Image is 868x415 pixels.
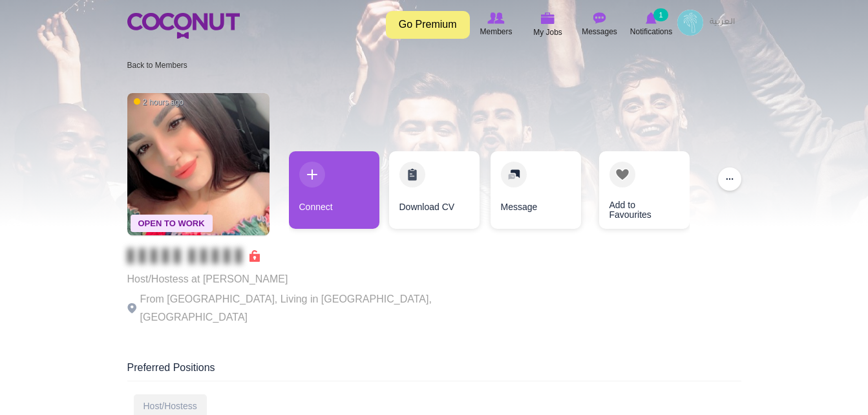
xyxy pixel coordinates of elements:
[582,25,617,38] span: Messages
[653,8,668,21] small: 1
[131,215,213,232] span: Open To Work
[389,151,480,235] div: 2 / 4
[289,151,379,235] div: 1 / 4
[289,151,379,229] a: Connect
[593,12,606,24] img: Messages
[127,13,240,39] img: Home
[489,151,580,235] div: 3 / 4
[127,61,187,70] a: Back to Members
[533,26,562,39] span: My Jobs
[589,151,680,235] div: 4 / 4
[389,151,480,229] a: Download CV
[491,151,581,229] a: Message
[574,10,626,39] a: Messages Messages
[626,10,677,39] a: Notifications Notifications 1
[134,97,184,108] span: 2 hours ago
[386,11,470,39] a: Go Premium
[127,270,483,288] p: Host/Hostess at [PERSON_NAME]
[646,12,657,24] img: Notifications
[480,25,512,38] span: Members
[718,167,741,191] button: ...
[541,12,555,24] img: My Jobs
[599,151,690,229] a: Add to Favourites
[630,25,672,38] span: Notifications
[487,12,504,24] img: Browse Members
[471,10,522,39] a: Browse Members Members
[127,361,741,381] div: Preferred Positions
[522,10,574,40] a: My Jobs My Jobs
[127,290,483,326] p: From [GEOGRAPHIC_DATA], Living in [GEOGRAPHIC_DATA], [GEOGRAPHIC_DATA]
[703,10,741,36] a: العربية
[127,250,260,262] span: Connect to Unlock the Profile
